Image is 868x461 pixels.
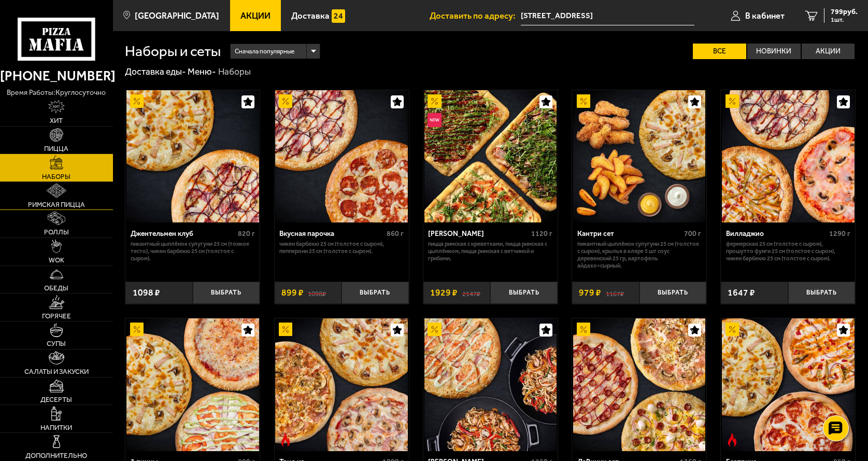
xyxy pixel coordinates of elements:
label: Акции [802,44,855,59]
span: проспект Металлистов, 19/30 [521,6,694,25]
span: Напитки [40,424,72,431]
img: Беатриче [722,318,855,451]
p: Пицца Римская с креветками, Пицца Римская с цыплёнком, Пицца Римская с ветчиной и грибами. [428,241,552,262]
span: [GEOGRAPHIC_DATA] [135,11,219,20]
p: Фермерская 25 см (толстое с сыром), Прошутто Фунги 25 см (толстое с сыром), Чикен Барбекю 25 см (... [726,241,850,262]
a: АкционныйДжентельмен клуб [125,90,260,223]
button: Выбрать [788,282,856,304]
a: АкционныйОстрое блюдоТрио из Рио [275,318,409,451]
div: Наборы [218,66,251,78]
span: Наборы [42,173,70,180]
p: Пикантный цыплёнок сулугуни 25 см (тонкое тесто), Чикен Барбекю 25 см (толстое с сыром). [131,241,255,262]
span: Десерты [40,396,72,403]
a: АкционныйДаВинчи сет [572,318,706,451]
img: Акционный [725,323,739,336]
h1: Наборы и сеты [125,44,221,59]
p: Чикен Барбекю 25 см (толстое с сыром), Пепперони 25 см (толстое с сыром). [279,241,404,255]
span: 700 г [684,229,701,238]
img: Акционный [130,323,144,336]
span: 1 шт. [831,17,858,23]
div: Вкусная парочка [279,230,384,239]
img: Острое блюдо [725,433,739,446]
img: ДаВинчи сет [573,318,706,451]
img: Вилла Капри [424,318,557,451]
img: Новинка [428,113,441,127]
button: Выбрать [193,282,260,304]
div: Вилладжио [726,230,827,239]
span: 860 г [387,229,404,238]
span: 979 ₽ [579,288,601,297]
span: Дополнительно [25,452,87,459]
p: Пикантный цыплёнок сулугуни 25 см (толстое с сыром), крылья в кляре 5 шт соус деревенский 25 гр, ... [577,241,702,270]
span: Доставить по адресу: [430,11,521,20]
s: 2147 ₽ [462,288,480,297]
span: Акции [240,11,271,20]
img: Акционный [725,94,739,108]
s: 1167 ₽ [606,288,624,297]
span: WOK [49,257,64,263]
span: Салаты и закуски [24,368,89,375]
button: Выбрать [341,282,409,304]
img: 15daf4d41897b9f0e9f617042186c801.svg [332,9,345,23]
a: Акционный3 пиццы [125,318,260,451]
a: Меню- [188,66,216,77]
span: Доставка [291,11,330,20]
div: [PERSON_NAME] [428,230,529,239]
span: Обеды [44,285,68,291]
img: Вкусная парочка [275,90,408,223]
a: АкционныйВилла Капри [423,318,558,451]
span: 1647 ₽ [728,288,755,297]
label: Новинки [747,44,801,59]
span: Горячее [42,313,71,319]
img: Мама Миа [424,90,557,223]
a: Доставка еды- [125,66,186,77]
button: Выбрать [639,282,707,304]
img: Акционный [428,94,441,108]
s: 1098 ₽ [308,288,326,297]
img: Акционный [428,323,441,336]
a: АкционныйОстрое блюдоБеатриче [721,318,855,451]
div: Джентельмен клуб [131,230,235,239]
img: Акционный [279,323,292,336]
span: 820 г [238,229,255,238]
span: 1290 г [829,229,850,238]
span: 1929 ₽ [430,288,458,297]
img: Кантри сет [573,90,706,223]
span: Хит [50,117,63,124]
img: Джентельмен клуб [126,90,259,223]
span: 799 руб. [831,8,858,16]
a: АкционныйВкусная парочка [275,90,409,223]
a: АкционныйНовинкаМама Миа [423,90,558,223]
span: Роллы [44,229,69,235]
img: Акционный [279,94,292,108]
button: Выбрать [490,282,558,304]
img: 3 пиццы [126,318,259,451]
a: АкционныйВилладжио [721,90,855,223]
img: Акционный [130,94,144,108]
span: Супы [47,340,66,347]
img: Трио из Рио [275,318,408,451]
img: Акционный [577,94,590,108]
img: Острое блюдо [279,433,292,446]
span: 1098 ₽ [133,288,160,297]
span: 899 ₽ [281,288,304,297]
a: АкционныйКантри сет [572,90,706,223]
input: Ваш адрес доставки [521,6,694,25]
span: Римская пицца [28,201,85,208]
span: Сначала популярные [235,43,295,60]
img: Акционный [577,323,590,336]
span: Пицца [44,145,68,152]
label: Все [693,44,746,59]
div: Кантри сет [577,230,682,239]
span: В кабинет [745,11,785,20]
span: 1120 г [531,229,552,238]
img: Вилладжио [722,90,855,223]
